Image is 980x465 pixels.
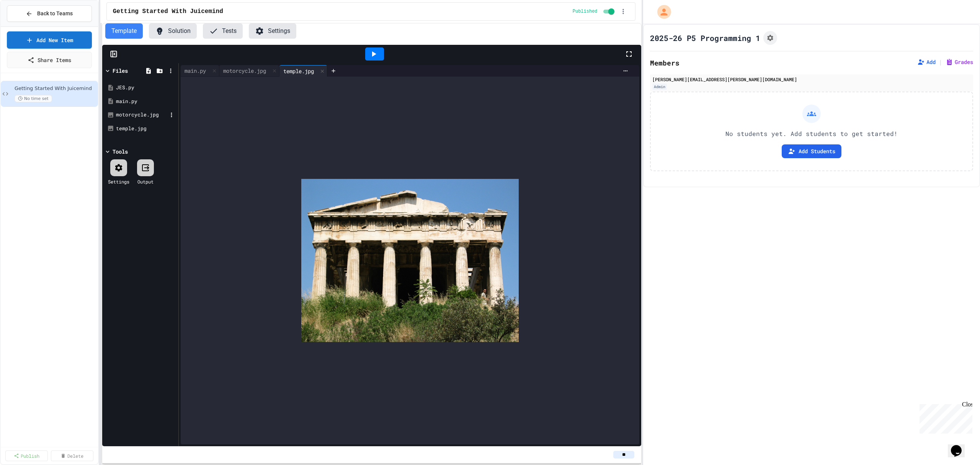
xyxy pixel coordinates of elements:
[37,10,73,18] span: Back to Teams
[116,84,176,92] div: JES.py
[137,178,154,185] div: Output
[5,450,48,461] a: Publish
[7,5,92,22] button: Back to Teams
[573,7,616,16] div: Content is published and visible to students
[948,434,972,457] iframe: chat widget
[113,147,128,156] div: Tools
[15,95,52,102] span: No time set
[105,23,143,39] button: Template
[649,3,673,21] div: My Account
[3,3,53,49] div: Chat with us now!Close
[116,111,167,119] div: motorcycle.jpg
[203,23,243,39] button: Tests
[279,65,327,77] div: temple.jpg
[916,401,972,434] iframe: chat widget
[650,33,760,43] h1: 2025-26 P5 Programming 1
[652,76,971,83] div: [PERSON_NAME][EMAIL_ADDRESS][PERSON_NAME][DOMAIN_NAME]
[917,58,936,66] button: Add
[946,58,973,66] button: Grades
[650,57,679,68] h2: Members
[113,67,128,75] div: Files
[219,65,279,77] div: motorcycle.jpg
[181,65,219,77] div: main.py
[249,23,296,39] button: Settings
[15,85,96,92] span: Getting Started With Juicemind
[939,57,942,67] span: |
[113,7,223,16] span: Getting Started With Juicemind
[7,52,92,68] a: Share Items
[763,31,777,45] button: Assignment Settings
[725,129,898,138] p: No students yet. Add students to get started!
[652,84,667,90] div: Admin
[782,144,841,158] button: Add Students
[108,178,129,185] div: Settings
[116,98,176,105] div: main.py
[7,31,92,49] a: Add New Item
[116,125,176,133] div: temple.jpg
[573,8,598,15] span: Published
[181,67,210,75] div: main.py
[279,67,318,75] div: temple.jpg
[301,179,519,342] img: 9k=
[51,450,93,461] a: Delete
[149,23,197,39] button: Solution
[219,67,270,75] div: motorcycle.jpg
